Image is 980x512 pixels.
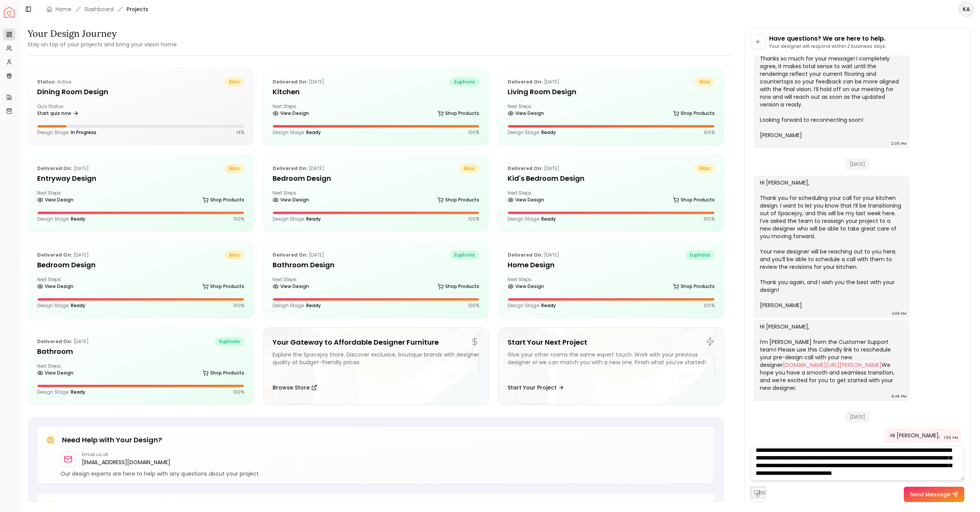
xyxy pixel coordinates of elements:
[37,363,244,378] div: Next Steps:
[37,165,72,172] b: Delivered on:
[890,432,940,439] div: Hi [PERSON_NAME],
[769,43,886,49] p: Your designer will respond within 2 business days.
[508,129,556,136] p: Design Stage:
[438,108,479,119] a: Shop Products
[685,250,715,260] span: euphoria
[37,276,244,292] div: Next Steps:
[769,34,886,43] p: Have questions? We are here to help.
[508,195,544,205] a: View Design
[71,302,85,309] span: Ready
[28,41,177,48] small: Stay on top of your projects and bring your vision home
[508,103,715,119] div: Next Steps:
[203,368,244,378] a: Shop Products
[263,327,489,405] a: Your Gateway to Affordable Designer FurnitureExplore the Spacejoy Store. Discover exclusive, bout...
[60,470,708,478] p: Our design experts are here to help with any questions about your project.
[85,5,114,13] a: Dashboard
[760,179,902,309] div: Hi [PERSON_NAME], Thank you for scheduling your call for your kitchen design. I want to let you k...
[273,380,317,395] button: Browse Store
[845,159,870,170] span: [DATE]
[37,368,73,378] a: View Design
[37,346,244,357] h5: Bathroom
[37,129,96,136] p: Design Stage:
[498,327,724,405] a: Start Your Next ProjectGive your other rooms the same expert touch. Work with your previous desig...
[845,411,870,422] span: [DATE]
[944,434,958,442] div: 1:56 PM
[273,173,480,184] h5: Bedroom Design
[508,77,559,87] p: [DATE]
[236,129,244,136] p: 14 %
[203,195,244,205] a: Shop Products
[71,216,85,222] span: Ready
[541,129,556,136] span: Ready
[704,216,715,222] p: 100 %
[273,103,480,119] div: Next Steps:
[62,501,166,512] h5: Stay Updated on Your Project
[450,77,479,87] span: euphoria
[273,129,321,136] p: Design Stage:
[468,129,479,136] p: 100 %
[508,164,559,173] p: [DATE]
[71,389,85,395] span: Ready
[508,216,556,222] p: Design Stage:
[508,260,715,270] h5: Home Design
[508,380,564,395] button: Start Your Project
[62,435,162,445] h5: Need Help with Your Design?
[695,77,715,87] span: bliss
[224,164,244,173] span: bliss
[37,173,244,184] h5: entryway design
[37,303,85,309] p: Design Stage:
[273,79,308,85] b: Delivered on:
[673,195,715,205] a: Shop Products
[783,361,882,369] a: [DOMAIN_NAME][URL][PERSON_NAME]
[306,129,321,136] span: Ready
[273,337,480,348] h5: Your Gateway to Affordable Designer Furniture
[904,487,964,502] button: Send Message
[450,250,479,260] span: euphoria
[273,216,321,222] p: Design Stage:
[673,108,715,119] a: Shop Products
[508,276,715,292] div: Next Steps:
[82,458,170,467] p: [EMAIL_ADDRESS][DOMAIN_NAME]
[273,77,324,87] p: [DATE]
[508,337,715,348] h5: Start Your Next Project
[673,281,715,292] a: Shop Products
[37,79,56,85] b: Status:
[37,250,89,260] p: [DATE]
[82,451,170,458] p: Email us at
[37,190,244,205] div: Next Steps:
[508,79,543,85] b: Delivered on:
[37,164,89,173] p: [DATE]
[508,250,559,260] p: [DATE]
[468,303,479,309] p: 100 %
[541,216,556,222] span: Ready
[508,303,556,309] p: Design Stage:
[37,108,79,119] a: Start quiz now
[203,281,244,292] a: Shop Products
[892,310,906,317] div: 4:39 PM
[508,165,543,172] b: Delivered on:
[127,5,148,13] span: Projects
[891,393,906,400] div: 9:48 PM
[273,252,308,258] b: Delivered on:
[704,129,715,136] p: 100 %
[233,389,244,395] p: 100 %
[273,260,480,270] h5: Bathroom Design
[37,252,72,258] b: Delivered on:
[273,195,309,205] a: View Design
[273,164,324,173] p: [DATE]
[37,260,244,270] h5: Bedroom Design
[4,7,15,18] img: Spacejoy Logo
[959,2,973,16] span: KA
[459,164,479,173] span: bliss
[508,351,715,377] div: Give your other rooms the same expert touch. Work with your previous designer or we can match you...
[273,165,308,172] b: Delivered on:
[273,108,309,119] a: View Design
[760,39,902,139] div: Hi [PERSON_NAME], Thanks so much for your message! I completely agree, it makes total sense to wa...
[28,28,177,40] h3: Your Design Journey
[37,337,89,346] p: [DATE]
[37,103,137,119] div: Quiz Status:
[215,337,244,346] span: euphoria
[438,195,479,205] a: Shop Products
[508,108,544,119] a: View Design
[37,195,73,205] a: View Design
